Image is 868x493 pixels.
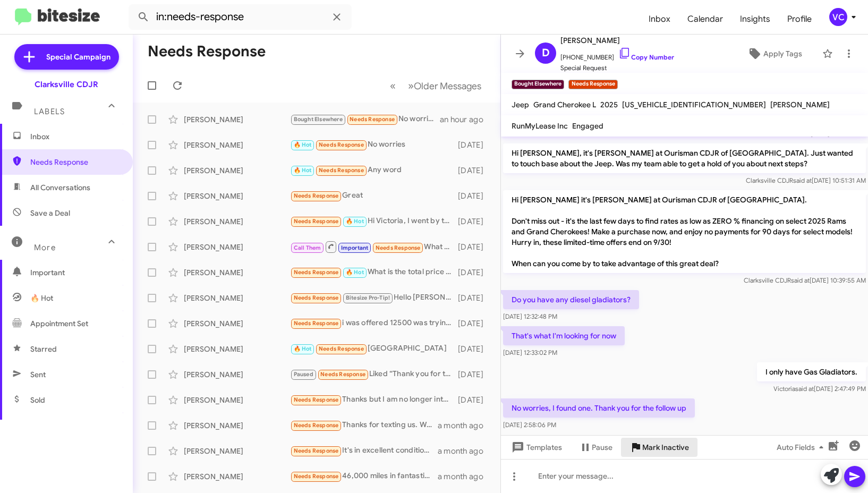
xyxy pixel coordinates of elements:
[795,385,814,393] span: said at
[829,8,847,26] div: VC
[621,438,697,457] button: Mark Inactive
[184,446,290,456] div: [PERSON_NAME]
[744,276,866,284] span: Clarksville CDJR [DATE] 10:39:55 AM
[30,131,121,142] span: Inbox
[184,471,290,482] div: [PERSON_NAME]
[30,293,53,303] span: 🔥 Hot
[184,369,290,380] div: [PERSON_NAME]
[414,80,481,92] span: Older Messages
[34,107,65,116] span: Labels
[457,267,492,278] div: [DATE]
[457,216,492,227] div: [DATE]
[184,420,290,431] div: [PERSON_NAME]
[30,369,46,380] span: Sent
[402,75,488,97] button: Next
[600,100,618,109] span: 2025
[512,80,564,89] small: Bought Elsewhere
[290,164,457,176] div: Any word
[457,191,492,201] div: [DATE]
[184,344,290,354] div: [PERSON_NAME]
[319,141,364,148] span: Needs Response
[568,80,617,89] small: Needs Response
[290,240,457,253] div: What steps
[640,4,679,35] a: Inbox
[533,100,596,109] span: Grand Cherokee L
[773,385,866,393] span: Victoria [DATE] 2:47:49 PM
[184,191,290,201] div: [PERSON_NAME]
[294,320,339,327] span: Needs Response
[320,371,365,378] span: Needs Response
[294,473,339,480] span: Needs Response
[768,438,836,457] button: Auto Fields
[294,116,343,123] span: Bought Elsewhere
[779,4,820,35] span: Profile
[793,176,812,184] span: said at
[731,4,779,35] a: Insights
[770,100,830,109] span: [PERSON_NAME]
[290,317,457,329] div: i was offered 12500 was trying to get 14500 and trying to get a little better deal since im tryin...
[319,345,364,352] span: Needs Response
[350,116,395,123] span: Needs Response
[503,348,557,356] span: [DATE] 12:33:02 PM
[438,420,492,431] div: a month ago
[457,140,492,150] div: [DATE]
[30,395,45,405] span: Sold
[384,75,488,97] nav: Page navigation example
[294,192,339,199] span: Needs Response
[184,318,290,329] div: [PERSON_NAME]
[457,395,492,405] div: [DATE]
[346,218,364,225] span: 🔥 Hot
[184,395,290,405] div: [PERSON_NAME]
[290,292,457,304] div: Hello [PERSON_NAME], I asked the team for a pre purchase inspection. But never heard back. I can'...
[30,208,70,218] span: Save a Deal
[346,294,390,301] span: Bitesize Pro-Tip!
[592,438,612,457] span: Pause
[294,269,339,276] span: Needs Response
[622,100,766,109] span: [US_VEHICLE_IDENTIFICATION_NUMBER]
[34,243,56,252] span: More
[457,318,492,329] div: [DATE]
[346,269,364,276] span: 🔥 Hot
[560,47,674,63] span: [PHONE_NUMBER]
[184,140,290,150] div: [PERSON_NAME]
[294,218,339,225] span: Needs Response
[294,141,312,148] span: 🔥 Hot
[30,318,88,329] span: Appointment Set
[129,4,352,30] input: Search
[457,242,492,252] div: [DATE]
[290,419,438,431] div: Thanks for texting us. We will be with you shortly. In the meantime, you can use this link to sav...
[757,362,866,381] p: I only have Gas Gladiators.
[294,244,321,251] span: Call Them
[679,4,731,35] a: Calendar
[319,167,364,174] span: Needs Response
[512,121,568,131] span: RunMyLease Inc
[440,114,492,125] div: an hour ago
[457,369,492,380] div: [DATE]
[618,53,674,61] a: Copy Number
[294,371,313,378] span: Paused
[30,344,57,354] span: Starred
[184,114,290,125] div: [PERSON_NAME]
[777,438,828,457] span: Auto Fields
[184,165,290,176] div: [PERSON_NAME]
[294,345,312,352] span: 🔥 Hot
[503,190,866,273] p: Hi [PERSON_NAME] it's [PERSON_NAME] at Ourisman CDJR of [GEOGRAPHIC_DATA]. Don't miss out - it's ...
[294,422,339,429] span: Needs Response
[290,215,457,227] div: Hi Victoria, I went by this past [DATE]
[571,438,621,457] button: Pause
[572,121,603,131] span: Engaged
[390,79,396,92] span: «
[438,446,492,456] div: a month ago
[290,113,440,125] div: No worries, I found one. Thank you for the follow up
[30,157,121,167] span: Needs Response
[184,216,290,227] div: [PERSON_NAME]
[35,79,98,90] div: Clarksville CDJR
[560,63,674,73] span: Special Request
[542,45,550,62] span: D
[30,182,90,193] span: All Conversations
[14,44,119,70] a: Special Campaign
[290,190,457,202] div: Great
[294,396,339,403] span: Needs Response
